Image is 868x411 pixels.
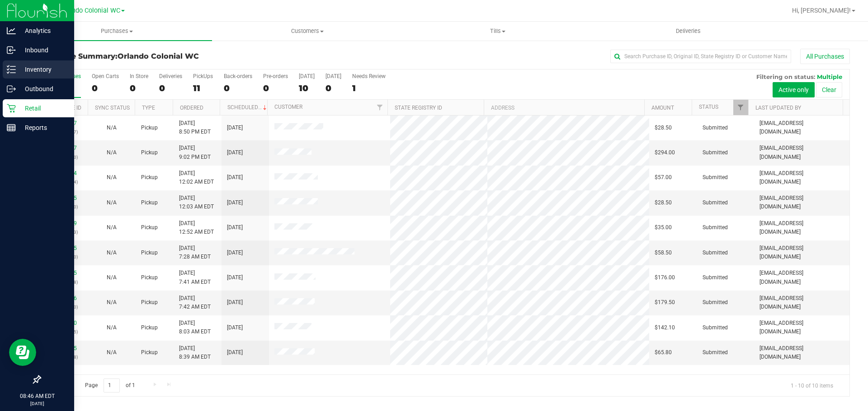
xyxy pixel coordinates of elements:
[703,273,728,282] span: Submitted
[130,73,148,79] div: In Store
[759,244,844,261] span: [EMAIL_ADDRESS][DOMAIN_NAME]
[107,249,117,257] button: N/A
[16,122,70,133] p: Reports
[141,199,158,207] span: Pickup
[107,349,117,356] span: Not Applicable
[95,105,130,111] a: Sync Status
[118,52,199,60] span: Orlando Colonial WC
[227,273,243,282] span: [DATE]
[227,148,243,157] span: [DATE]
[227,173,243,182] span: [DATE]
[773,82,815,97] button: Active only
[92,73,119,79] div: Open Carts
[759,169,844,186] span: [EMAIL_ADDRESS][DOMAIN_NAME]
[77,379,142,393] span: Page of 1
[759,294,844,311] span: [EMAIL_ADDRESS][DOMAIN_NAME]
[107,148,117,157] button: N/A
[179,194,214,211] span: [DATE] 12:03 AM EDT
[52,270,77,276] a: 11971785
[107,125,117,131] span: Not Applicable
[593,22,783,41] a: Deliveries
[52,145,77,151] a: 11971497
[130,83,148,93] div: 0
[759,269,844,286] span: [EMAIL_ADDRESS][DOMAIN_NAME]
[703,348,728,357] span: Submitted
[104,379,120,393] input: 1
[4,400,70,407] p: [DATE]
[655,124,672,132] span: $28.50
[179,294,211,311] span: [DATE] 7:42 AM EDT
[159,73,182,79] div: Deliveries
[107,249,117,256] span: Not Applicable
[783,379,840,392] span: 1 - 10 of 10 items
[756,73,815,80] span: Filtering on status:
[107,124,117,132] button: N/A
[655,273,675,282] span: $176.00
[703,323,728,332] span: Submitted
[655,323,675,332] span: $142.10
[703,249,728,257] span: Submitted
[816,82,842,97] button: Clear
[759,344,844,361] span: [EMAIL_ADDRESS][DOMAIN_NAME]
[141,348,158,357] span: Pickup
[7,46,16,55] inline-svg: Inbound
[655,249,672,257] span: $58.50
[7,123,16,132] inline-svg: Reports
[759,119,844,136] span: [EMAIL_ADDRESS][DOMAIN_NAME]
[212,27,402,35] span: Customers
[179,144,211,161] span: [DATE] 9:02 PM EDT
[7,84,16,93] inline-svg: Outbound
[179,244,211,261] span: [DATE] 7:28 AM EDT
[107,348,117,357] button: N/A
[655,199,672,207] span: $28.50
[800,49,850,64] button: All Purchases
[227,199,243,207] span: [DATE]
[759,319,844,336] span: [EMAIL_ADDRESS][DOMAIN_NAME]
[9,339,36,366] iframe: Resource center
[655,223,672,232] span: $35.00
[227,104,269,111] a: Scheduled
[227,348,243,357] span: [DATE]
[22,27,212,35] span: Purchases
[193,73,213,79] div: PickUps
[655,173,672,182] span: $57.00
[107,324,117,331] span: Not Applicable
[274,104,302,110] a: Customer
[227,124,243,132] span: [DATE]
[703,173,728,182] span: Submitted
[755,105,801,111] a: Last Updated By
[403,27,592,35] span: Tills
[180,105,203,111] a: Ordered
[325,83,341,93] div: 0
[179,344,211,361] span: [DATE] 8:39 AM EDT
[52,120,77,126] a: 11971477
[107,149,117,156] span: Not Applicable
[107,299,117,305] span: Not Applicable
[7,65,16,74] inline-svg: Inventory
[141,249,158,257] span: Pickup
[733,100,748,115] a: Filter
[227,323,243,332] span: [DATE]
[395,105,442,111] a: State Registry ID
[52,220,77,226] a: 11971629
[141,148,158,157] span: Pickup
[141,124,158,132] span: Pickup
[703,199,728,207] span: Submitted
[227,223,243,232] span: [DATE]
[263,83,288,93] div: 0
[352,73,386,79] div: Needs Review
[651,105,674,111] a: Amount
[227,249,243,257] span: [DATE]
[16,103,70,114] p: Retail
[484,100,644,115] th: Address
[212,22,402,41] a: Customers
[224,73,252,79] div: Back-orders
[373,100,387,115] a: Filter
[159,83,182,93] div: 0
[703,298,728,307] span: Submitted
[107,199,117,206] span: Not Applicable
[4,392,70,400] p: 08:46 AM EDT
[699,104,718,110] a: Status
[7,104,16,113] inline-svg: Retail
[141,298,158,307] span: Pickup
